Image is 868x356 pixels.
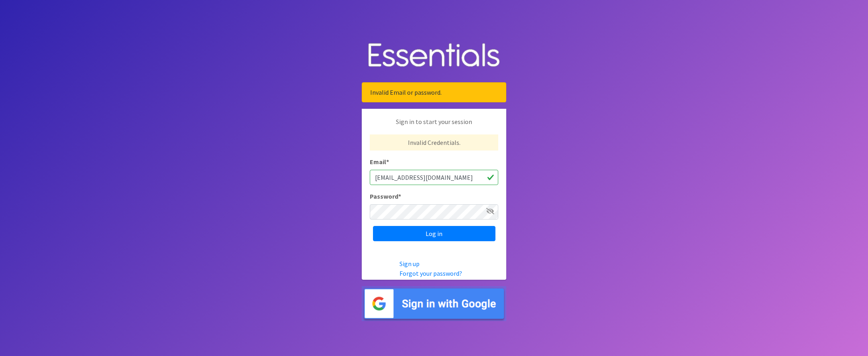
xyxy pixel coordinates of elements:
p: Sign in to start your session [370,117,498,134]
label: Email [370,157,389,167]
img: Sign in with Google [362,286,506,321]
input: Log in [373,226,495,241]
img: Human Essentials [362,35,506,76]
abbr: required [398,192,401,200]
abbr: required [386,158,389,166]
p: Invalid Credentials. [370,134,498,151]
div: Invalid Email or password. [362,82,506,102]
a: Forgot your password? [399,269,462,277]
label: Password [370,191,401,201]
a: Sign up [399,260,420,268]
